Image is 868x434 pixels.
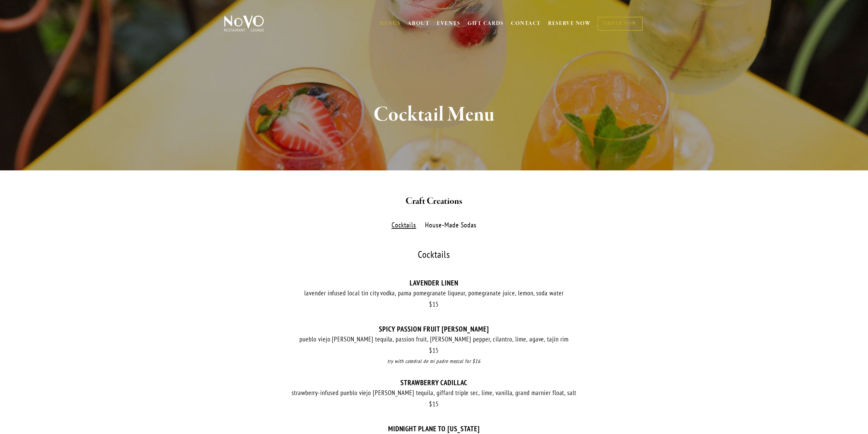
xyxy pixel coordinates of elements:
label: Cocktails [388,220,420,230]
div: STRAWBERRY CADILLAC [223,378,646,387]
h2: Craft Creations [235,194,633,209]
h1: Cocktail Menu [235,104,633,126]
a: MENUS [379,20,401,27]
div: strawberry-infused pueblo viejo [PERSON_NAME] tequila, giffard triple sec, lime, vanilla, grand m... [223,389,646,397]
label: House-Made Sodas [422,220,480,230]
div: MIDNIGHT PLANE TO [US_STATE] [223,424,646,433]
div: try with catedral de mi padre mezcal for $16 [223,358,646,365]
span: $ [429,346,432,354]
a: GIFT CARDS [468,17,504,30]
a: ORDER NOW [598,17,642,31]
div: 15 [223,347,646,354]
div: 15 [223,300,646,308]
div: lavender infused local tin city vodka, pama pomegranate liqueur, pomegranate juice, lemon, soda w... [223,289,646,297]
img: Novo Restaurant &amp; Lounge [223,15,265,32]
a: CONTACT [511,17,541,30]
a: RESERVE NOW [548,17,591,30]
span: $ [429,400,432,408]
div: 15 [223,400,646,408]
span: $ [429,300,432,308]
div: Cocktails [223,250,646,260]
a: EVENTS [437,20,460,27]
div: LAVENDER LINEN [223,279,646,287]
a: ABOUT [408,20,430,27]
div: pueblo viejo [PERSON_NAME] tequila, passion fruit, [PERSON_NAME] pepper, cilantro, lime, agave, t... [223,335,646,344]
div: SPICY PASSION FRUIT [PERSON_NAME] [223,325,646,333]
